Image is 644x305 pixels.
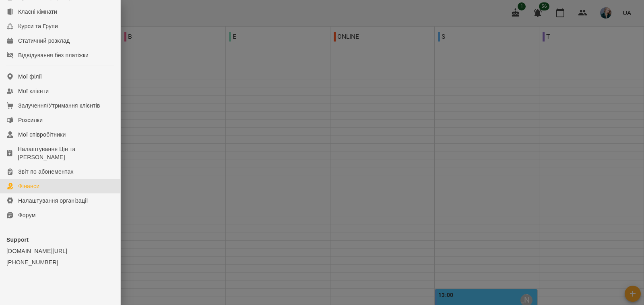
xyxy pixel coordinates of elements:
[18,145,114,161] div: Налаштування Цін та [PERSON_NAME]
[18,197,88,205] div: Налаштування організації
[18,73,42,81] div: Мої філії
[18,87,49,95] div: Мої клієнти
[18,8,57,16] div: Класні кімнати
[6,258,114,266] a: [PHONE_NUMBER]
[6,236,114,244] p: Support
[18,51,89,59] div: Відвідування без платіжки
[6,247,114,255] a: [DOMAIN_NAME][URL]
[18,168,74,176] div: Звіт по абонементах
[18,116,43,124] div: Розсилки
[18,102,100,110] div: Залучення/Утримання клієнтів
[18,37,70,45] div: Статичний розклад
[18,182,39,190] div: Фінанси
[18,22,58,30] div: Курси та Групи
[18,211,36,219] div: Форум
[18,131,66,139] div: Мої співробітники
